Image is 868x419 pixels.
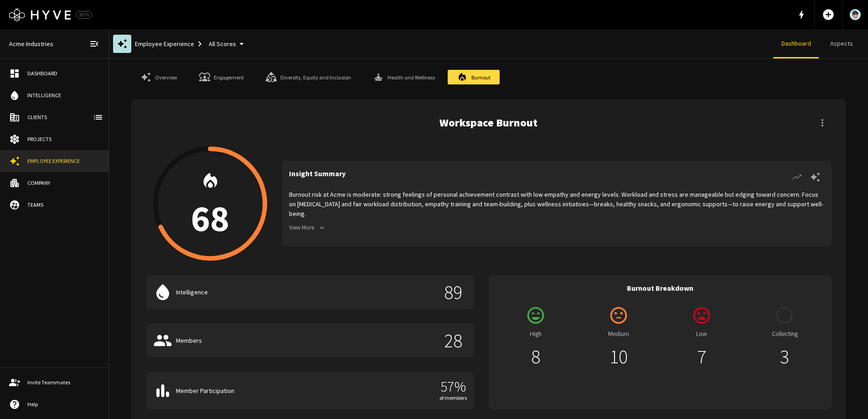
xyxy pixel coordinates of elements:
[27,135,100,143] div: Projects
[819,29,864,58] a: Aspects
[27,113,100,121] div: Clients
[27,400,100,409] div: Help
[289,190,824,219] p: Burnout risk at Acme is moderate: strong feelings of personal achievement contrast with low empat...
[439,283,467,302] p: 89
[773,29,819,58] a: Dashboard
[135,36,251,52] div: Employee Experience
[27,179,100,187] div: Company
[146,275,474,309] button: Intelligence89
[773,29,864,58] div: client navigation tabs
[5,36,57,52] a: Acme Industries
[627,283,693,294] h6: Burnout Breakdown
[153,147,267,261] button: 68
[131,70,186,84] a: Overview
[289,221,327,235] button: View More
[364,70,444,84] a: Health and Wellness
[27,69,100,78] div: Dashboard
[205,36,251,52] button: All Scores
[257,70,360,84] a: Diversity, Equity and Inclusion
[289,168,346,186] h6: Insight Summary
[818,5,838,25] button: Add
[76,11,92,19] div: BETA
[822,8,835,21] span: add_circle
[89,108,107,126] button: client-list
[191,200,229,236] p: 68
[27,157,100,165] div: Employee Experience
[27,201,100,209] div: Teams
[448,70,500,84] a: Burnout
[190,70,253,84] a: Engagement
[27,378,100,387] div: Invite Teammates
[153,283,172,302] span: water_drop
[850,9,861,20] img: User Avatar
[9,90,20,101] span: water_drop
[176,288,436,297] p: Intelligence
[439,115,537,130] h5: Workspace Burnout
[27,91,100,100] div: Intelligence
